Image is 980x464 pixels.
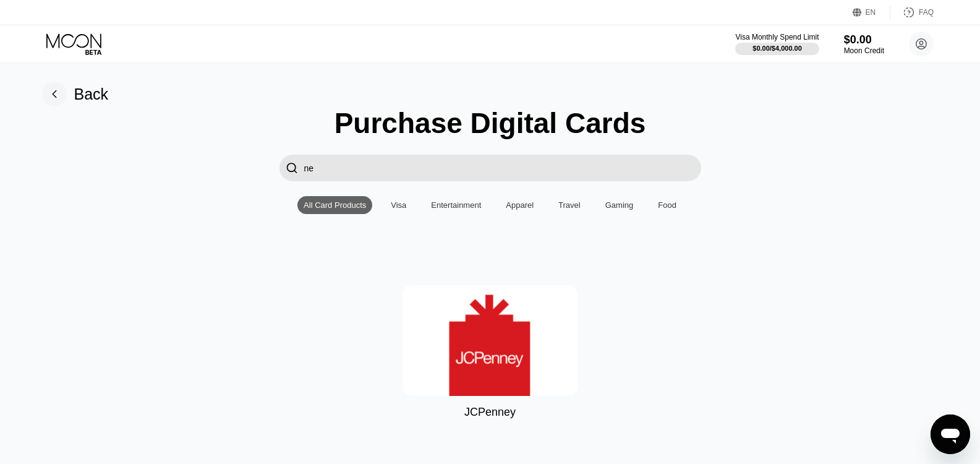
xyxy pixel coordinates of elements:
[735,33,819,55] div: Visa Monthly Spend Limit$0.00/$4,000.00
[605,200,634,210] div: Gaming
[74,85,109,103] div: Back
[658,200,676,210] div: Food
[558,200,581,210] div: Travel
[919,8,934,17] div: FAQ
[735,33,819,41] div: Visa Monthly Spend Limit
[391,200,406,210] div: Visa
[890,6,934,19] div: FAQ
[931,415,970,454] iframe: 启动消息传送窗口的按钮
[431,200,481,210] div: Entertainment
[334,106,646,140] div: Purchase Digital Cards
[844,33,884,55] div: $0.00Moon Credit
[853,6,890,19] div: EN
[552,196,587,214] div: Travel
[279,155,304,181] div: 
[297,196,372,214] div: All Card Products
[844,33,884,46] div: $0.00
[286,161,298,175] div: 
[42,82,109,106] div: Back
[866,8,876,17] div: EN
[599,196,640,214] div: Gaming
[652,196,683,214] div: Food
[464,406,516,419] div: JCPenney
[506,200,534,210] div: Apparel
[304,200,366,210] div: All Card Products
[844,46,884,55] div: Moon Credit
[752,45,802,52] div: $0.00 / $4,000.00
[425,196,487,214] div: Entertainment
[500,196,540,214] div: Apparel
[385,196,412,214] div: Visa
[304,155,701,181] input: Search card products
